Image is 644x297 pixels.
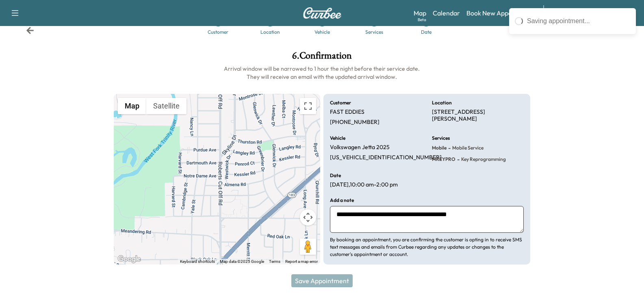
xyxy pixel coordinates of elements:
a: Report a map error [285,259,318,264]
div: Services [365,30,383,35]
h6: Add a note [330,198,354,203]
h6: Customer [330,100,351,105]
div: Date [421,30,432,35]
span: Mobile Service [451,145,484,151]
a: Open this area in Google Maps (opens a new window) [116,254,143,264]
h6: Date [330,173,341,178]
h1: 6 . Confirmation [114,51,530,65]
a: MapBeta [414,8,426,18]
div: Vehicle [314,30,330,35]
img: Curbee Logo [303,7,342,19]
p: FAST EDDIES [330,108,364,116]
div: Beta [418,17,426,23]
div: Saving appointment... [527,16,630,26]
h6: Arrival window will be narrowed to 1 hour the night before their service date. They will receive ... [114,65,530,81]
p: [US_VEHICLE_IDENTIFICATION_NUMBER] [330,154,442,161]
button: Keyboard shortcuts [180,259,215,264]
p: [PHONE_NUMBER] [330,119,379,126]
div: Location [260,30,280,35]
button: Show street map [118,98,146,114]
button: Show satellite imagery [146,98,186,114]
p: [STREET_ADDRESS][PERSON_NAME] [432,108,524,123]
button: Drag Pegman onto the map to open Street View [300,238,316,255]
span: - [455,155,460,163]
h6: Location [432,100,452,105]
p: [DATE] , 10:00 am - 2:00 pm [330,181,398,189]
a: Terms (opens in new tab) [269,259,280,264]
h6: Vehicle [330,136,345,141]
p: By booking an appointment, you are confirming the customer is opting in to receive SMS text messa... [330,236,523,258]
span: MKEYPRO [432,156,455,163]
a: Calendar [433,8,460,18]
a: Book New Appointment [466,8,535,18]
div: Back [26,26,34,35]
button: Toggle fullscreen view [300,98,316,114]
h6: Services [432,136,450,141]
div: Customer [208,30,228,35]
span: - [447,144,451,152]
button: Map camera controls [300,209,316,225]
span: Map data ©2025 Google [220,259,264,264]
span: Key Reprogramming [460,156,506,163]
span: Mobile [432,145,447,151]
img: Google [116,254,143,264]
p: Volkswagen Jetta 2025 [330,144,390,151]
